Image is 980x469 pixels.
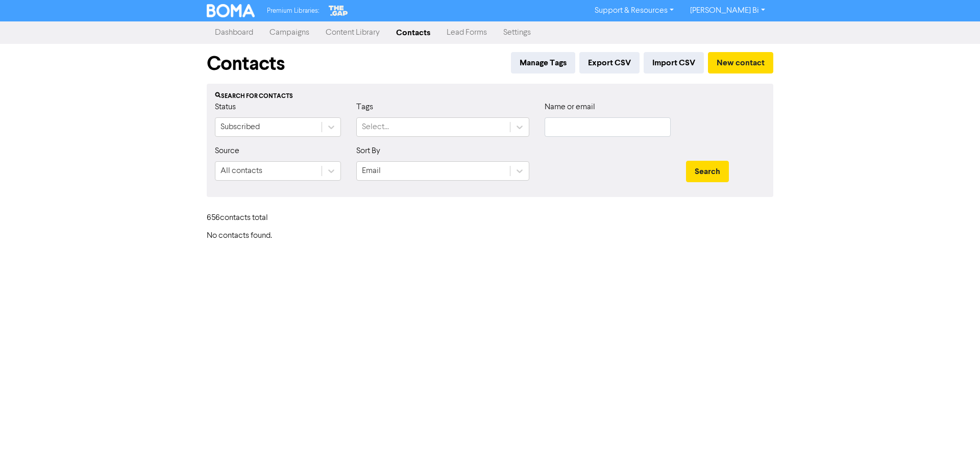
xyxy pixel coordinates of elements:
label: Status [215,101,236,113]
div: Email [362,165,381,177]
a: Dashboard [207,22,261,43]
a: [PERSON_NAME] Bi [682,3,773,19]
a: Lead Forms [438,22,495,43]
label: Sort By [356,145,380,157]
a: Content Library [317,22,388,43]
div: Search for contacts [215,92,765,101]
div: Select... [362,121,389,133]
label: Tags [356,101,373,113]
div: Subscribed [220,121,260,133]
button: Export CSV [579,52,640,73]
img: BOMA Logo [207,4,255,17]
img: The Gap [327,4,350,17]
a: Support & Resources [586,3,682,19]
h6: 656 contact s total [207,213,288,223]
h6: No contacts found. [207,231,773,241]
div: All contacts [220,165,262,177]
a: Settings [495,22,539,43]
button: Manage Tags [511,52,575,73]
button: Search [686,161,729,182]
button: Import CSV [644,52,704,73]
span: Premium Libraries: [267,8,319,14]
label: Source [215,145,239,157]
a: Contacts [388,22,438,43]
label: Name or email [545,101,595,113]
button: New contact [708,52,773,73]
a: Campaigns [261,22,317,43]
h1: Contacts [207,52,285,76]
